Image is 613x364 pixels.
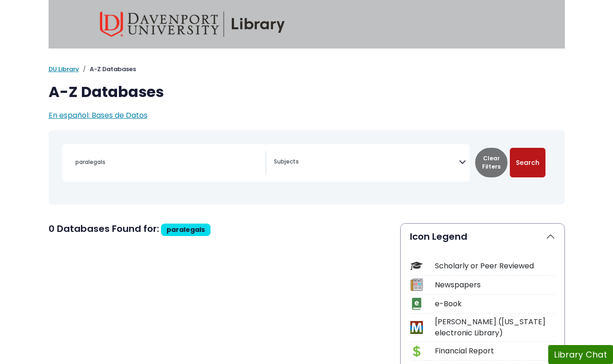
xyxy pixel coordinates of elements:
img: Icon Scholarly or Peer Reviewed [410,260,423,272]
div: Scholarly or Peer Reviewed [435,261,555,272]
input: Search database by title or keyword [70,155,266,169]
li: A-Z Databases [79,65,136,74]
h1: A-Z Databases [49,83,565,101]
img: Davenport University Library [100,12,285,37]
a: DU Library [49,65,79,73]
img: Icon Newspapers [410,279,423,291]
button: Clear Filters [475,148,508,177]
img: Icon e-Book [410,297,423,310]
img: Icon MeL (Michigan electronic Library) [410,321,423,334]
div: [PERSON_NAME] ([US_STATE] electronic Library) [435,316,555,339]
div: Newspapers [435,279,555,291]
a: En español: Bases de Datos [49,110,148,121]
span: 0 Databases Found for: [49,222,159,235]
button: Icon Legend [401,224,564,249]
span: paralegals [167,225,205,234]
nav: Search filters [49,130,565,205]
button: Library Chat [548,345,613,364]
div: e-Book [435,298,555,309]
nav: breadcrumb [49,65,565,74]
img: Icon Financial Report [410,345,423,358]
button: Submit for Search Results [510,148,545,177]
textarea: Search [274,159,459,166]
div: Financial Report [435,346,555,357]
